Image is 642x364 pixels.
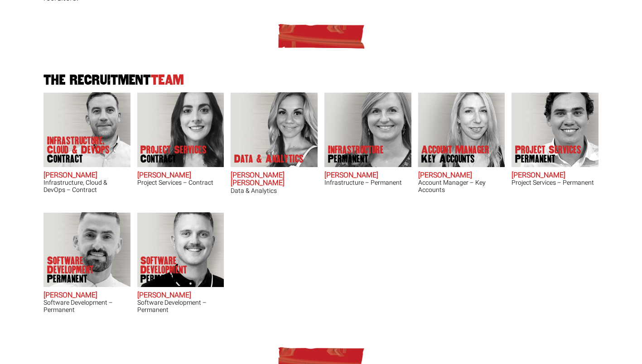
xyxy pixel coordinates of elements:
h3: Infrastructure, Cloud & DevOps – Contract [43,179,130,193]
h2: [PERSON_NAME] [137,292,224,300]
h3: Software Development – Permanent [137,299,224,313]
p: Software Development [140,256,213,283]
p: Infrastructure, Cloud & DevOps [47,136,120,163]
h3: Project Services – Permanent [512,179,599,186]
p: Infrastructure [328,145,384,163]
span: Team [151,72,184,87]
img: Frankie Gaffney's our Account Manager Key Accounts [418,92,505,167]
p: Project Services [515,145,581,163]
span: Key Accounts [421,154,489,163]
img: Liam Cox does Software Development Permanent [43,212,130,287]
h2: [PERSON_NAME] [137,172,224,180]
img: Amanda Evans's Our Infrastructure Permanent [324,92,411,167]
p: Account Manager [421,145,489,163]
span: Permanent [328,154,384,163]
h2: [PERSON_NAME] [PERSON_NAME] [231,172,318,187]
span: Contract [140,154,207,163]
h2: [PERSON_NAME] [43,292,130,300]
h2: [PERSON_NAME] [512,172,599,180]
p: Data & Analytics [234,154,304,163]
img: Sam McKay does Project Services Permanent [512,92,599,167]
h2: [PERSON_NAME] [324,172,411,180]
img: Claire Sheerin does Project Services Contract [137,92,224,167]
h3: Software Development – Permanent [43,299,130,313]
p: Software Development [47,256,120,283]
span: Contract [47,154,120,163]
h2: [PERSON_NAME] [418,172,505,180]
h3: Account Manager – Key Accounts [418,179,505,193]
h3: Project Services – Contract [137,179,224,186]
span: Permanent [140,274,213,283]
img: Anna-Maria Julie does Data & Analytics [231,92,318,167]
span: Permanent [515,154,581,163]
img: Adam Eshet does Infrastructure, Cloud & DevOps Contract [43,92,130,167]
h2: The Recruitment [40,73,602,87]
p: Project Services [140,145,207,163]
h2: [PERSON_NAME] [43,172,130,180]
span: Permanent [47,274,120,283]
h3: Data & Analytics [231,187,318,194]
img: Sam Williamson does Software Development Permanent [137,212,224,287]
h3: Infrastructure – Permanent [324,179,411,186]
